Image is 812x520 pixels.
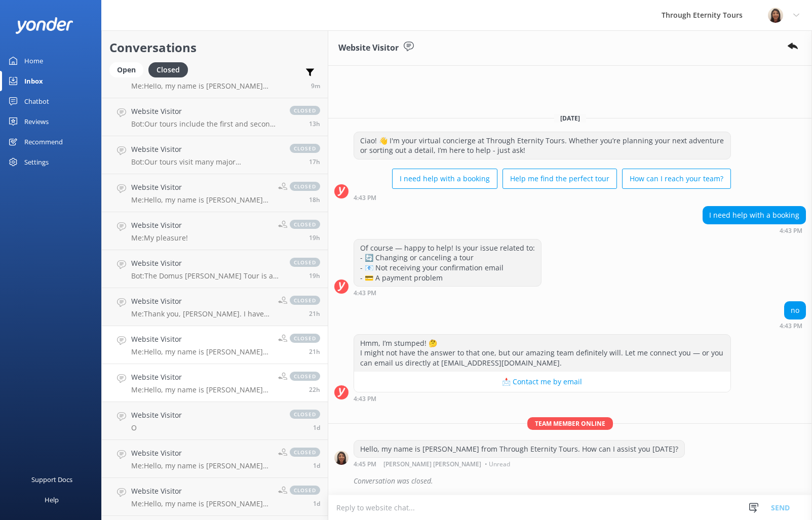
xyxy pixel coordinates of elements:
[131,410,182,421] h4: Website Visitor
[24,152,49,172] div: Settings
[780,228,802,234] strong: 4:43 PM
[290,296,320,305] span: closed
[554,114,586,123] span: [DATE]
[313,423,320,432] span: Sep 04 2025 01:35pm (UTC +02:00) Europe/Amsterdam
[131,499,270,508] p: Me: Hello, my name is [PERSON_NAME] from Through Eternity Tours. How can I assist you [DATE]?
[131,461,270,470] p: Me: Hello, my name is [PERSON_NAME] from Through Eternity Tours. How can I assist you [DATE]?
[290,258,320,267] span: closed
[354,289,542,296] div: Sep 04 2025 04:43pm (UTC +02:00) Europe/Amsterdam
[131,271,280,281] p: Bot: The Domus [PERSON_NAME] Tour is a 2-hour experience.
[354,195,376,201] strong: 4:43 PM
[45,490,59,510] div: Help
[354,372,730,392] button: 📩 Contact me by email
[354,335,730,372] div: Hmm, I’m stumped! 🤔 I might not have the answer to that one, but our amazing team definitely will...
[311,82,320,90] span: Sep 05 2025 01:42pm (UTC +02:00) Europe/Amsterdam
[131,157,280,167] p: Bot: Our tours visit many major [DEMOGRAPHIC_DATA] in [GEOGRAPHIC_DATA], but access to the [GEOGR...
[309,119,320,128] span: Sep 05 2025 12:05am (UTC +02:00) Europe/Amsterdam
[102,174,328,212] a: Website VisitorMe:Hello, my name is [PERSON_NAME] from Through Eternity Tours. How can I assist y...
[354,290,376,296] strong: 4:43 PM
[309,385,320,394] span: Sep 04 2025 03:03pm (UTC +02:00) Europe/Amsterdam
[309,157,320,166] span: Sep 04 2025 08:00pm (UTC +02:00) Europe/Amsterdam
[354,194,731,201] div: Sep 04 2025 04:43pm (UTC +02:00) Europe/Amsterdam
[102,440,328,478] a: Website VisitorMe:Hello, my name is [PERSON_NAME] from Through Eternity Tours. How can I assist y...
[131,195,270,205] p: Me: Hello, my name is [PERSON_NAME] from Through Eternity Tours. How can I assist you [DATE]?
[102,364,328,402] a: Website VisitorMe:Hello, my name is [PERSON_NAME] from Through Eternity Tours. How can I assist y...
[290,182,320,191] span: closed
[109,64,148,75] a: Open
[148,64,193,75] a: Closed
[502,169,617,189] button: Help me find the perfect tour
[102,326,328,364] a: Website VisitorMe:Hello, my name is [PERSON_NAME] from Through Eternity Tours. How can I assist y...
[309,347,320,356] span: Sep 04 2025 04:45pm (UTC +02:00) Europe/Amsterdam
[131,220,188,231] h4: Website Visitor
[354,132,730,159] div: Ciao! 👋 I'm your virtual concierge at Through Eternity Tours. Whether you’re planning your next a...
[354,239,541,286] div: Of course — happy to help! Is your issue related to: - 🔄 Changing or canceling a tour - 📧 Not rec...
[354,460,685,467] div: Sep 04 2025 04:45pm (UTC +02:00) Europe/Amsterdam
[290,334,320,343] span: closed
[148,62,188,77] div: Closed
[131,372,270,383] h4: Website Visitor
[309,271,320,280] span: Sep 04 2025 06:26pm (UTC +02:00) Europe/Amsterdam
[131,106,280,117] h4: Website Visitor
[703,227,806,234] div: Sep 04 2025 04:43pm (UTC +02:00) Europe/Amsterdam
[131,385,270,394] p: Me: Hello, my name is [PERSON_NAME] from Through Eternity Tours. How can I assist you [DATE]?
[290,486,320,495] span: closed
[131,423,182,432] p: O
[703,207,805,224] div: I need help with a booking
[102,250,328,288] a: Website VisitorBot:The Domus [PERSON_NAME] Tour is a 2-hour experience.closed19h
[485,461,510,467] span: • Unread
[131,119,280,129] p: Bot: Our tours include the first and second floors of the Colosseum. The [GEOGRAPHIC_DATA] tour a...
[309,309,320,318] span: Sep 04 2025 04:46pm (UTC +02:00) Europe/Amsterdam
[131,258,280,269] h4: Website Visitor
[24,91,49,111] div: Chatbot
[131,347,270,356] p: Me: Hello, my name is [PERSON_NAME] from Through Eternity Tours. How can I assist you [DATE]?
[131,182,270,193] h4: Website Visitor
[354,395,731,402] div: Sep 04 2025 04:43pm (UTC +02:00) Europe/Amsterdam
[309,233,320,242] span: Sep 04 2025 06:28pm (UTC +02:00) Europe/Amsterdam
[338,42,399,55] h3: Website Visitor
[24,132,63,152] div: Recommend
[334,472,806,490] div: 2025-09-04T14:45:32.686
[24,71,43,91] div: Inbox
[102,288,328,326] a: Website VisitorMe:Thank you, [PERSON_NAME]. I have received your email, and our reservations depa...
[780,323,802,329] strong: 4:43 PM
[131,233,188,243] p: Me: My pleasure!
[622,169,731,189] button: How can I reach your team?
[131,144,280,155] h4: Website Visitor
[290,410,320,419] span: closed
[527,417,613,430] span: Team member online
[131,448,270,459] h4: Website Visitor
[290,144,320,153] span: closed
[354,461,376,467] strong: 4:45 PM
[354,441,684,458] div: Hello, my name is [PERSON_NAME] from Through Eternity Tours. How can I assist you [DATE]?
[102,478,328,516] a: Website VisitorMe:Hello, my name is [PERSON_NAME] from Through Eternity Tours. How can I assist y...
[131,82,270,91] p: Me: Hello, my name is [PERSON_NAME] from Through Eternity Tours. How can I assist you [DATE]?
[102,136,328,174] a: Website VisitorBot:Our tours visit many major [DEMOGRAPHIC_DATA] in [GEOGRAPHIC_DATA], but access...
[102,98,328,136] a: Website VisitorBot:Our tours include the first and second floors of the Colosseum. The [GEOGRAPHI...
[290,448,320,457] span: closed
[392,169,497,189] button: I need help with a booking
[24,111,49,132] div: Reviews
[131,309,270,318] p: Me: Thank you, [PERSON_NAME]. I have received your email, and our reservations department will ge...
[768,8,783,23] img: 725-1755267273.png
[354,396,376,402] strong: 4:43 PM
[313,461,320,470] span: Sep 04 2025 01:06pm (UTC +02:00) Europe/Amsterdam
[309,195,320,204] span: Sep 04 2025 07:47pm (UTC +02:00) Europe/Amsterdam
[290,220,320,229] span: closed
[131,296,270,307] h4: Website Visitor
[109,38,320,57] h2: Conversations
[109,62,143,77] div: Open
[785,302,805,319] div: no
[15,17,73,34] img: yonder-white-logo.png
[354,472,806,490] div: Conversation was closed.
[290,106,320,115] span: closed
[383,461,481,467] span: [PERSON_NAME] [PERSON_NAME]
[131,486,270,497] h4: Website Visitor
[131,334,270,345] h4: Website Visitor
[102,212,328,250] a: Website VisitorMe:My pleasure!closed19h
[313,499,320,508] span: Sep 04 2025 01:05pm (UTC +02:00) Europe/Amsterdam
[31,469,72,490] div: Support Docs
[24,51,43,71] div: Home
[780,322,806,329] div: Sep 04 2025 04:43pm (UTC +02:00) Europe/Amsterdam
[102,402,328,440] a: Website VisitorOclosed1d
